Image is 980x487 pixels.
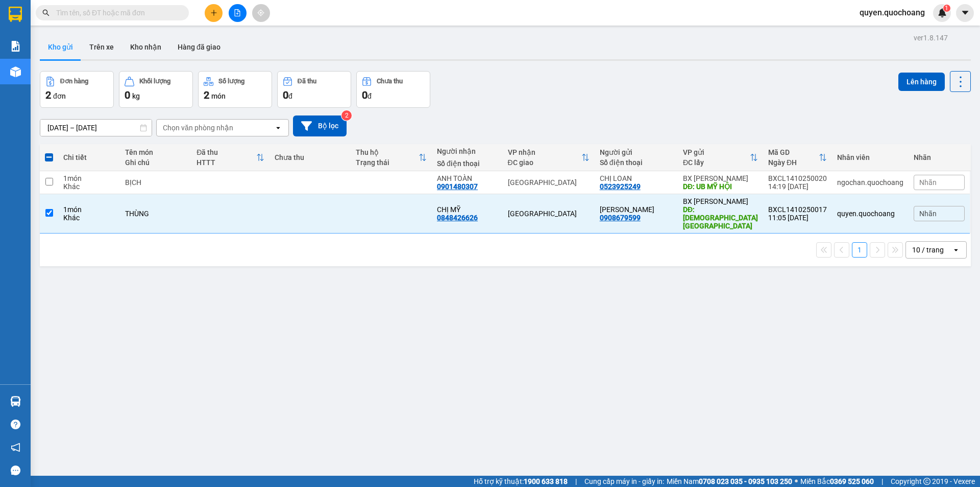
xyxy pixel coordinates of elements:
div: Chọn văn phòng nhận [163,123,233,133]
span: search [42,9,50,16]
span: file-add [234,9,241,16]
span: đ [367,92,372,100]
span: ⚪️ [795,479,798,483]
button: Bộ lọc [293,115,347,136]
div: Người nhận [437,147,498,155]
span: món [211,92,226,100]
div: BX [PERSON_NAME] [683,197,758,205]
div: ANH HOÀNG [9,33,90,45]
span: 2 [204,89,209,101]
button: caret-down [956,4,974,22]
span: | [575,476,577,487]
input: Select a date range. [40,120,152,136]
img: warehouse-icon [10,396,21,407]
div: BXCL1410250020 [768,174,827,182]
span: caret-down [961,8,970,17]
div: ĐC giao [508,158,581,167]
span: 0 [362,89,367,101]
img: logo-vxr [9,7,22,22]
span: Gửi: [9,10,24,20]
input: Tìm tên, số ĐT hoặc mã đơn [56,7,177,18]
button: Hàng đã giao [169,35,229,59]
span: 0 [283,89,288,101]
span: Miền Nam [667,476,792,487]
div: ver 1.8.147 [914,32,948,43]
button: 1 [852,242,867,258]
div: CHỊ MỸ [437,205,498,214]
div: [PERSON_NAME] [97,32,201,44]
div: HTTT [197,158,256,167]
div: Thu hộ [356,148,419,156]
div: Người gửi [600,148,673,156]
div: 0848426626 [437,214,478,222]
div: 1 món [63,174,114,182]
span: Nhãn [919,210,937,218]
span: Cung cấp máy in - giấy in: [584,476,664,487]
div: Khác [63,214,114,222]
span: Hỗ trợ kỹ thuật: [474,476,568,487]
button: Trên xe [81,35,122,59]
div: [GEOGRAPHIC_DATA] [97,9,201,32]
img: solution-icon [10,41,21,52]
span: đ [288,92,292,100]
div: Chưa thu [377,78,403,85]
th: Toggle SortBy [191,144,269,171]
div: quyen.quochoang [837,210,903,218]
div: Tên món [125,148,187,156]
th: Toggle SortBy [678,144,763,171]
th: Toggle SortBy [503,144,595,171]
span: question-circle [11,420,20,429]
div: 1 món [63,205,114,214]
div: 0908679599 [600,214,641,222]
span: quyen.quochoang [851,6,933,19]
div: 0523925249 [600,182,641,191]
span: Nhận: [97,9,122,19]
div: Số lượng [218,78,244,85]
span: 1 [945,5,948,12]
button: aim [252,4,270,22]
div: Ngày ĐH [768,158,819,167]
div: 10 / trang [912,245,944,255]
div: ANH TOÀN [437,174,498,182]
th: Toggle SortBy [763,144,832,171]
div: 0938957746 [97,44,201,58]
div: ngochan.quochoang [837,178,903,187]
div: [GEOGRAPHIC_DATA] [508,210,590,218]
div: DĐ: UB MỸ HỘI [683,182,758,191]
span: kg [132,92,140,100]
sup: 2 [341,110,352,121]
img: icon-new-feature [938,8,947,17]
div: Đã thu [197,148,256,156]
div: [GEOGRAPHIC_DATA] [508,178,590,187]
span: Miền Bắc [800,476,874,487]
svg: open [952,246,960,254]
button: Kho gửi [40,35,81,59]
div: Ghi chú [125,158,187,167]
div: Trạng thái [356,158,419,167]
span: copyright [923,478,930,485]
strong: 0708 023 035 - 0935 103 250 [699,477,792,485]
div: VP nhận [508,148,581,156]
div: CHỊ LOAN [600,174,673,182]
div: Khác [63,182,114,191]
div: 11:05 [DATE] [768,214,827,222]
button: Số lượng2món [198,71,272,108]
button: Khối lượng0kg [119,71,193,108]
span: DĐ: [9,65,23,76]
div: BX [PERSON_NAME] [9,9,90,33]
span: Nhãn [919,178,937,187]
strong: 1900 633 818 [524,477,568,485]
span: 2 [45,89,51,101]
div: Chi tiết [63,153,114,161]
div: BX [PERSON_NAME] [683,174,758,182]
div: Số điện thoại [600,158,673,167]
div: BỊCH [125,178,187,187]
div: DĐ: CHÙA HƯNG THIỀN [683,205,758,230]
div: Mã GD [768,148,819,156]
button: Chưa thu0đ [356,71,430,108]
span: notification [11,443,20,452]
button: Đơn hàng2đơn [40,71,114,108]
div: 14:19 [DATE] [768,182,827,191]
button: Kho nhận [122,35,169,59]
div: ĐC lấy [683,158,750,167]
